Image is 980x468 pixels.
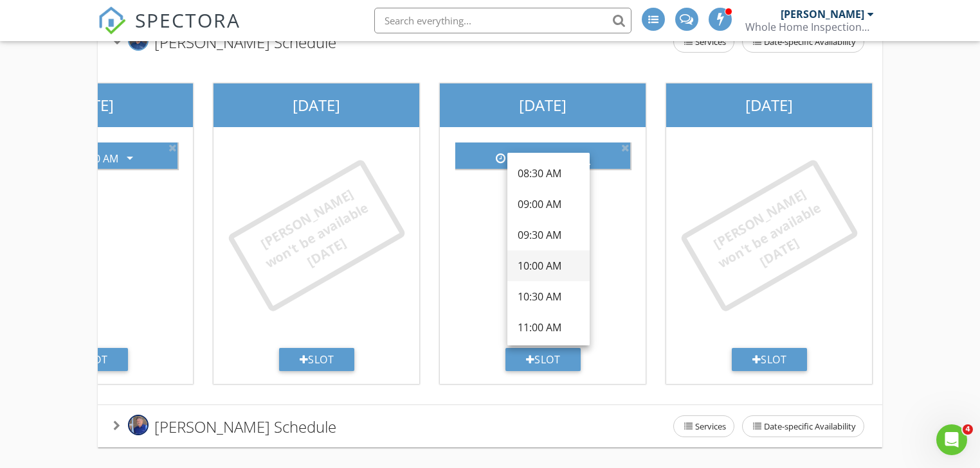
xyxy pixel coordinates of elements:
[154,31,336,52] span: [PERSON_NAME] Schedule
[674,416,734,437] span: Services
[518,289,579,304] div: 10:30 AM
[128,415,149,435] img: image_50384385_4.jpg
[518,320,579,335] div: 11:00 AM
[279,348,355,371] div: Slot
[154,415,336,437] span: [PERSON_NAME] Schedule
[674,31,734,52] span: Services
[213,83,419,127] div: [DATE]
[743,416,864,437] span: Date-specific Availability
[963,424,973,435] span: 4
[98,17,240,44] a: SPECTORA
[98,6,126,35] img: The Best Home Inspection Software - Spectora
[374,8,631,33] input: Search everything...
[518,227,579,243] div: 09:30 AM
[732,348,808,371] div: Slot
[745,21,874,33] div: Whole Home Inspections, LLC
[505,348,581,371] div: Slot
[518,258,579,273] div: 10:00 AM
[122,150,138,166] i: arrow_drop_down
[440,83,646,127] div: [DATE]
[743,31,864,52] span: Date-specific Availability
[700,179,838,292] div: [PERSON_NAME] won't be available [DATE]
[518,196,579,212] div: 09:00 AM
[135,6,240,33] span: SPECTORA
[518,166,579,181] div: 08:30 AM
[248,179,385,292] div: [PERSON_NAME] won't be available [DATE]
[781,8,864,21] div: [PERSON_NAME]
[575,150,590,166] i: arrow_drop_down
[936,424,967,455] iframe: Intercom live chat
[666,83,872,127] div: [DATE]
